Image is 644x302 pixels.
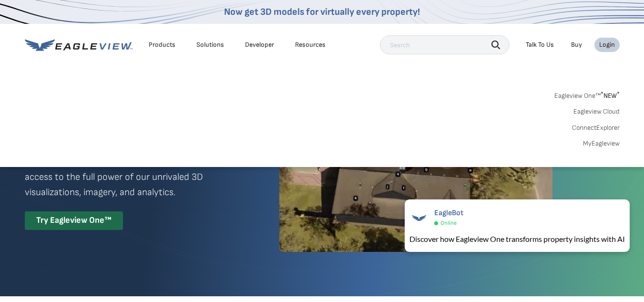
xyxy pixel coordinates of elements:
div: Talk To Us [526,41,554,49]
p: A premium digital experience that provides seamless access to the full power of our unrivaled 3D ... [25,154,245,200]
div: Resources [295,41,326,49]
div: Login [599,41,615,49]
a: Developer [245,41,274,49]
div: Solutions [196,41,224,49]
span: Online [440,219,457,227]
span: EagleBot [434,208,463,218]
a: ConnectExplorer [572,124,620,132]
a: Buy [571,41,582,49]
div: Products [149,41,175,49]
a: Eagleview Cloud [573,107,620,116]
a: Now get 3D models for virtually every property! [224,6,420,18]
div: Discover how Eagleview One transforms property insights with AI [409,233,625,245]
a: MyEagleview [583,139,620,148]
a: Eagleview One™*NEW* [554,89,620,100]
img: EagleBot [409,208,429,228]
div: Try Eagleview One™ [25,211,123,230]
input: Search [380,35,510,54]
span: NEW [601,92,620,100]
